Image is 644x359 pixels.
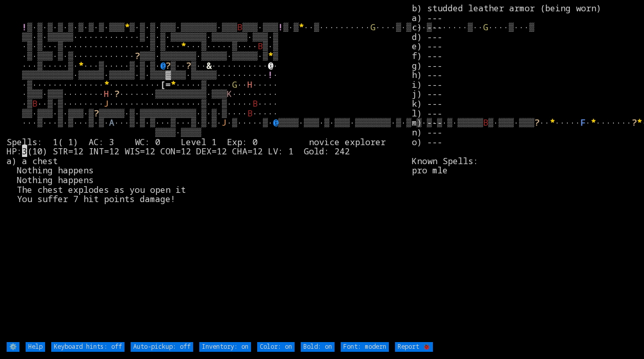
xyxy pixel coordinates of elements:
[237,21,242,33] font: B
[7,342,19,352] input: ⚙️
[247,107,253,119] font: B
[22,21,27,33] font: !
[268,59,273,71] font: @
[22,145,27,157] mark: 3
[114,88,119,99] font: ?
[135,50,140,62] font: ?
[32,97,37,109] font: B
[278,21,283,33] font: !
[104,88,109,99] font: H
[341,342,389,352] input: Font: modern
[412,4,637,341] stats: b) studded leather armor (being worn) a) --- c) --- d) --- e) --- f) --- g) --- h) --- i) --- j) ...
[109,116,114,128] font: A
[165,59,171,71] font: ?
[395,342,433,352] input: Report 🐞
[257,342,295,352] input: Color: on
[104,97,109,109] font: J
[258,40,263,52] font: B
[222,116,227,128] font: J
[273,116,278,128] font: @
[247,78,253,90] font: H
[268,69,273,81] font: !
[94,107,99,119] font: ?
[51,342,124,352] input: Keyboard hints: off
[206,59,212,71] font: &
[131,342,193,352] input: Auto-pickup: off
[160,78,165,90] font: [
[165,78,171,90] font: =
[160,59,165,71] font: @
[199,342,251,352] input: Inventory: on
[227,88,232,99] font: K
[7,4,412,341] larn: ▒·▒·▒·▒·▒·▒·▒·▒·▒▒▒ ▒·▒·▒·▒▒▒·▒▒▒▒▒▒▒·▒▒▒ ▒▒▒·▒▒▒ ▒·▒ ··▒·········· ····▒·▒···▒·······▒·· ····▒··...
[186,59,191,71] font: ?
[253,97,258,109] font: B
[370,21,376,33] font: G
[232,78,237,90] font: G
[26,342,45,352] input: Help
[301,342,335,352] input: Bold: on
